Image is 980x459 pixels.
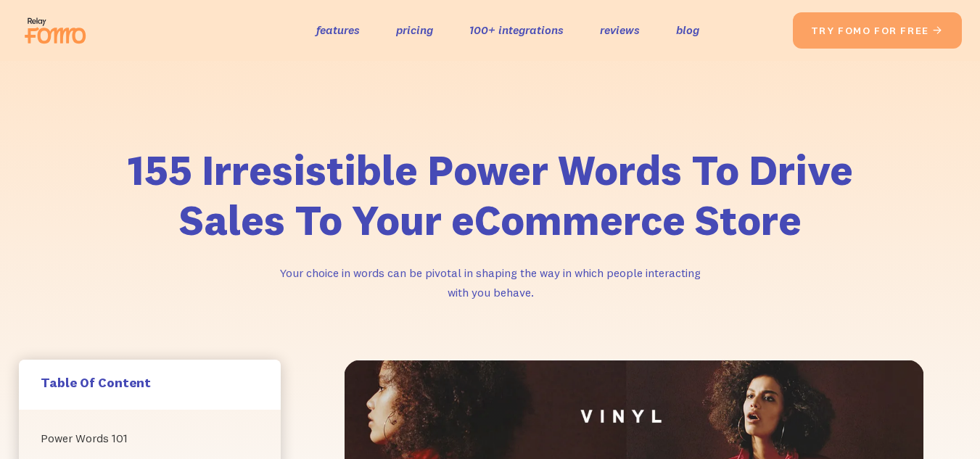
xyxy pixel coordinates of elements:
a: features [316,20,360,41]
a: pricing [396,20,433,41]
p: Your choice in words can be pivotal in shaping the way in which people interacting with you behave. [273,263,708,302]
a: Power Words 101 [41,424,259,452]
a: 100+ integrations [469,20,564,41]
a: blog [676,20,699,41]
h1: 155 Irresistible Power Words To Drive Sales To Your eCommerce Store [120,145,860,246]
a: reviews [600,20,640,41]
a: try fomo for free [793,12,962,49]
h5: Table Of Content [41,374,259,391]
span:  [932,24,944,37]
